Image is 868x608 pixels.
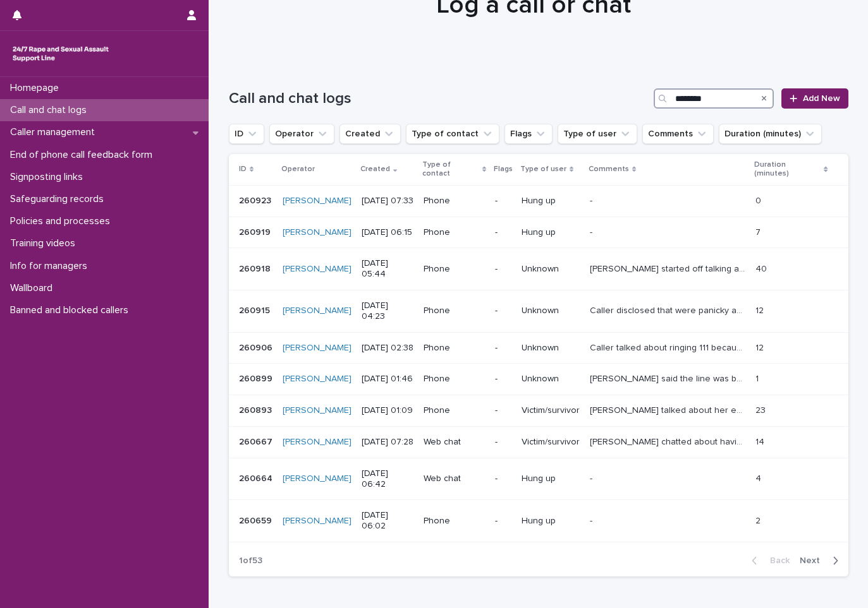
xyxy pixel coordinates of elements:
[424,227,485,238] p: Phone
[5,260,97,272] p: Info for managers
[281,162,315,176] p: Operator
[283,405,351,416] a: [PERSON_NAME]
[229,290,848,332] tr: 260915260915 [PERSON_NAME] [DATE] 04:23Phone-UnknownCaller disclosed that were panicky and needed...
[424,374,485,384] p: Phone
[590,371,747,384] p: Jackie said the line was bad and that they will try ringing back
[5,304,138,316] p: Banned and blocked callers
[360,162,390,176] p: Created
[522,516,580,527] p: Hung up
[522,474,580,484] p: Hung up
[362,405,414,416] p: [DATE] 01:09
[495,343,511,354] p: -
[239,403,274,416] p: 260893
[229,458,848,500] tr: 260664260664 [PERSON_NAME] [DATE] 06:42Web chat-Hung up-- 44
[522,196,580,206] p: Hung up
[424,405,485,416] p: Phone
[755,225,763,238] p: 7
[283,227,351,238] a: [PERSON_NAME]
[229,217,848,248] tr: 260919260919 [PERSON_NAME] [DATE] 06:15Phone-Hung up-- 77
[495,516,511,527] p: -
[362,468,414,490] p: [DATE] 06:42
[283,306,351,316] a: [PERSON_NAME]
[5,149,162,161] p: End of phone call feedback form
[654,88,774,109] input: Search
[755,513,763,527] p: 2
[229,364,848,395] tr: 260899260899 [PERSON_NAME] [DATE] 01:46Phone-Unknown[PERSON_NAME] said the line was bad and that ...
[803,94,840,103] span: Add New
[522,264,580,275] p: Unknown
[754,158,821,181] p: Duration (minutes)
[362,258,414,280] p: [DATE] 05:44
[424,437,485,448] p: Web chat
[269,124,334,144] button: Operator
[589,162,629,176] p: Comments
[283,437,351,448] a: [PERSON_NAME]
[362,227,414,238] p: [DATE] 06:15
[424,196,485,206] p: Phone
[229,124,264,144] button: ID
[522,343,580,354] p: Unknown
[590,403,747,416] p: Liz talked about her experience of childhood sexual abuse from the age of 8 and rape for the most...
[239,303,272,316] p: 260915
[406,124,499,144] button: Type of contact
[522,227,580,238] p: Hung up
[283,343,351,354] a: [PERSON_NAME]
[495,227,511,238] p: -
[590,434,747,448] p: Kenny chatted about having a sexual experience when they were much younger and how they have stru...
[239,371,275,384] p: 260899
[495,264,511,275] p: -
[362,374,414,384] p: [DATE] 01:46
[5,126,105,138] p: Caller management
[5,104,97,116] p: Call and chat logs
[239,340,275,354] p: 260906
[229,500,848,542] tr: 260659260659 [PERSON_NAME] [DATE] 06:02Phone-Hung up-- 22
[590,261,747,275] p: Caller started off talking about being triggered by a past experience, then they went into a flas...
[362,301,414,322] p: [DATE] 04:23
[283,374,351,384] a: [PERSON_NAME]
[590,471,595,484] p: -
[495,306,511,316] p: -
[229,248,848,290] tr: 260918260918 [PERSON_NAME] [DATE] 05:44Phone-Unknown[PERSON_NAME] started off talking about being...
[239,471,275,484] p: 260664
[5,215,120,227] p: Policies and processes
[494,162,513,176] p: Flags
[520,162,566,176] p: Type of user
[229,332,848,364] tr: 260906260906 [PERSON_NAME] [DATE] 02:38Phone-UnknownCaller talked about ringing 111 because of th...
[755,261,769,275] p: 40
[424,474,485,484] p: Web chat
[422,158,479,181] p: Type of contact
[239,162,247,176] p: ID
[755,371,761,384] p: 1
[495,196,511,206] p: -
[339,124,401,144] button: Created
[424,306,485,316] p: Phone
[239,513,274,527] p: 260659
[239,193,274,206] p: 260923
[755,471,764,484] p: 4
[10,41,111,66] img: rhQMoQhaT3yELyF149Cw
[590,193,595,206] p: -
[755,403,768,416] p: 23
[283,264,351,275] a: [PERSON_NAME]
[522,306,580,316] p: Unknown
[283,474,351,484] a: [PERSON_NAME]
[5,193,114,205] p: Safeguarding records
[795,555,848,566] button: Next
[522,374,580,384] p: Unknown
[5,82,69,94] p: Homepage
[283,516,351,527] a: [PERSON_NAME]
[424,516,485,527] p: Phone
[504,124,553,144] button: Flags
[755,303,766,316] p: 12
[424,264,485,275] p: Phone
[590,303,747,316] p: Caller disclosed that were panicky and needed support with their breathing. Operator did some bre...
[362,343,414,354] p: [DATE] 02:38
[590,340,747,354] p: Caller talked about ringing 111 because of their pneumonia and how badly they've been treated. Op...
[742,555,795,566] button: Back
[362,437,414,448] p: [DATE] 07:28
[229,185,848,217] tr: 260923260923 [PERSON_NAME] [DATE] 07:33Phone-Hung up-- 00
[229,395,848,427] tr: 260893260893 [PERSON_NAME] [DATE] 01:09Phone-Victim/survivor[PERSON_NAME] talked about her experi...
[495,405,511,416] p: -
[762,556,790,565] span: Back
